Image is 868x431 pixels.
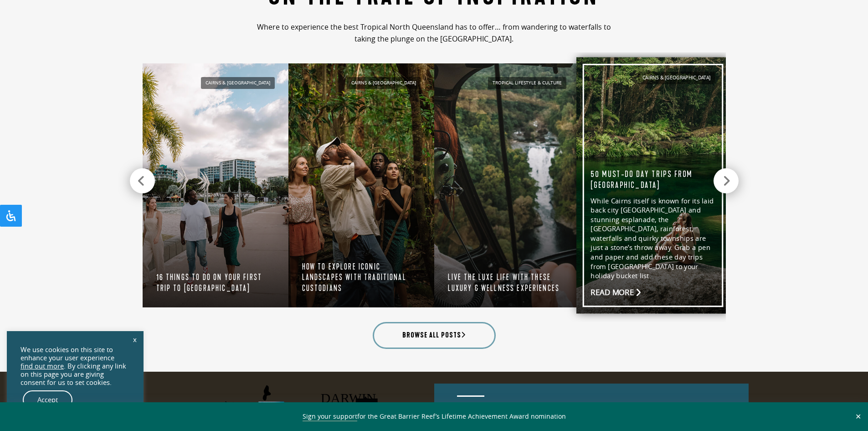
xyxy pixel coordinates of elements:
a: x [128,329,141,349]
span: for the Great Barrier Reef’s Lifetime Achievement Award nomination [303,412,566,421]
svg: Open Accessibility Panel [5,210,16,221]
button: Close [853,412,863,421]
div: We use cookies on this site to enhance your user experience . By clicking any link on this page y... [21,346,130,387]
a: Cairns & [GEOGRAPHIC_DATA] 50 must-do day trips from [GEOGRAPHIC_DATA] While Cairns itself is kno... [576,57,729,314]
a: cairns esplanade Cairns & [GEOGRAPHIC_DATA] 16 things to do on your first trip to [GEOGRAPHIC_DATA] [143,63,288,307]
text: DARWIN [320,390,376,405]
p: Where to experience the best Tropical North Queensland has to offer… from wandering to waterfalls... [249,21,619,45]
a: Accept [23,390,72,410]
a: Mossman Gorge Centre Ngadiku Dreamtime Walk Cairns & [GEOGRAPHIC_DATA] How to explore iconic land... [288,63,434,307]
a: Browse all posts [373,322,496,349]
a: Sign your support [303,412,357,421]
a: private helicopter flight over daintree waterfall Tropical Lifestyle & Culture Live the luxe life... [434,63,580,307]
a: find out more [21,362,64,370]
